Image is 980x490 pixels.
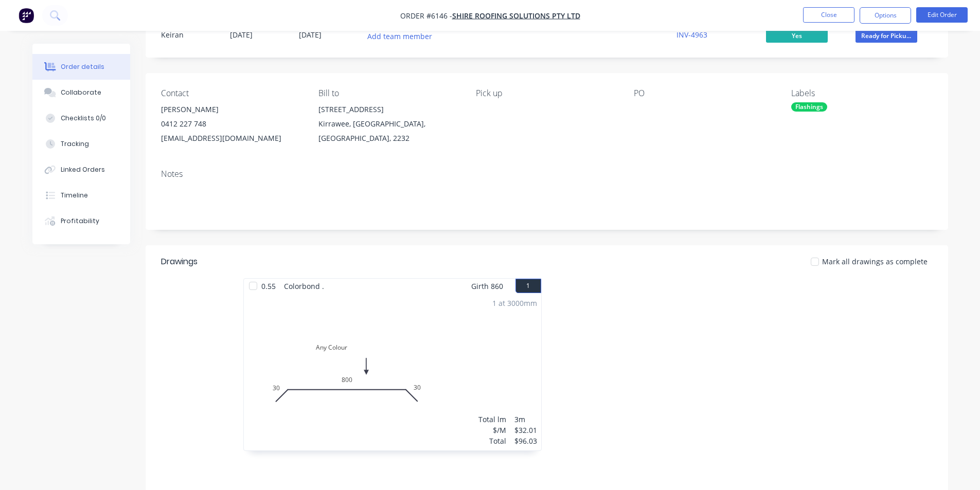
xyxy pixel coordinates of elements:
[161,102,302,117] div: [PERSON_NAME]
[514,414,537,425] div: 3m
[299,30,322,40] span: [DATE]
[32,80,130,105] button: Collaborate
[766,29,828,42] span: Yes
[916,7,968,23] button: Edit Order
[478,425,506,435] div: $/M
[161,117,302,131] div: 0412 227 748
[61,216,99,226] div: Profitability
[478,435,506,446] div: Total
[61,165,105,174] div: Linked Orders
[860,7,911,24] button: Options
[515,279,541,293] button: 1
[476,88,617,98] div: Pick up
[856,29,917,42] span: Ready for Picku...
[856,29,917,45] button: Ready for Picku...
[634,88,775,98] div: PO
[32,208,130,234] button: Profitability
[161,256,198,268] div: Drawings
[318,117,459,146] div: Kirrawee, [GEOGRAPHIC_DATA], [GEOGRAPHIC_DATA], 2232
[61,62,104,71] div: Order details
[32,157,130,183] button: Linked Orders
[452,11,580,21] a: Shire Roofing Solutions Pty Ltd
[514,425,537,435] div: $32.01
[161,102,302,146] div: [PERSON_NAME]0412 227 748[EMAIL_ADDRESS][DOMAIN_NAME]
[61,88,101,97] div: Collaborate
[318,102,459,146] div: [STREET_ADDRESS]Kirrawee, [GEOGRAPHIC_DATA], [GEOGRAPHIC_DATA], 2232
[803,7,854,23] button: Close
[791,102,827,112] div: Flashings
[791,88,932,98] div: Labels
[280,279,328,294] span: Colorbond .
[676,30,707,40] a: INV-4963
[478,414,506,425] div: Total lm
[514,435,537,446] div: $96.03
[32,183,130,208] button: Timeline
[492,298,537,308] div: 1 at 3000mm
[471,279,503,294] span: Girth 860
[61,191,88,200] div: Timeline
[161,29,218,40] div: Keiran
[32,131,130,157] button: Tracking
[32,54,130,80] button: Order details
[161,88,302,98] div: Contact
[61,139,89,149] div: Tracking
[257,279,280,294] span: 0.55
[32,105,130,131] button: Checklists 0/0
[19,8,34,23] img: Factory
[318,102,459,117] div: [STREET_ADDRESS]
[61,114,106,123] div: Checklists 0/0
[318,88,459,98] div: Bill to
[230,30,253,40] span: [DATE]
[244,294,541,450] div: Any Colour30800301 at 3000mmTotal lm$/MTotal3m$32.01$96.03
[368,29,438,43] button: Add team member
[161,131,302,146] div: [EMAIL_ADDRESS][DOMAIN_NAME]
[400,11,452,21] span: Order #6146 -
[822,256,928,267] span: Mark all drawings as complete
[161,169,933,179] div: Notes
[362,29,437,43] button: Add team member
